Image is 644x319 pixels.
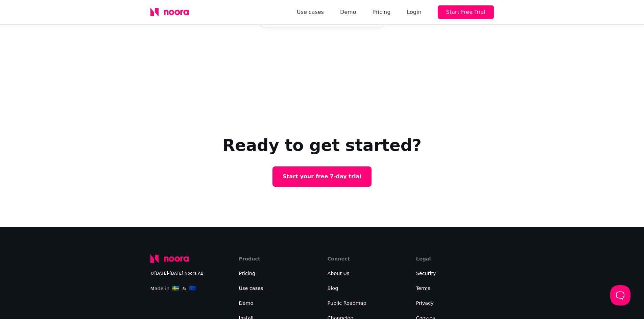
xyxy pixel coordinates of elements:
[372,7,390,17] a: Pricing
[297,7,324,17] a: Use cases
[328,300,366,306] a: Public Roadmap
[416,271,436,276] a: Security
[416,300,434,306] a: Privacy
[416,286,430,291] a: Terms
[239,254,317,263] div: Product
[407,7,421,17] div: Login
[239,300,254,306] a: Demo
[438,5,494,19] button: Start Free Trial
[150,283,228,293] div: Made in &
[189,285,196,292] span: 🇪🇺
[328,286,338,291] a: Blog
[272,166,371,187] a: Start your free 7-day trial
[172,285,180,292] span: 🇸🇪
[328,271,350,276] a: About Us
[328,254,405,263] div: Connect
[340,7,356,17] a: Demo
[239,271,256,276] a: Pricing
[239,286,263,291] a: Use cases
[610,285,630,305] iframe: Help Scout Beacon - Open
[222,135,422,156] h2: Ready to get started?
[416,254,494,263] div: Legal
[150,269,228,278] div: ©[DATE]-[DATE] Noora AB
